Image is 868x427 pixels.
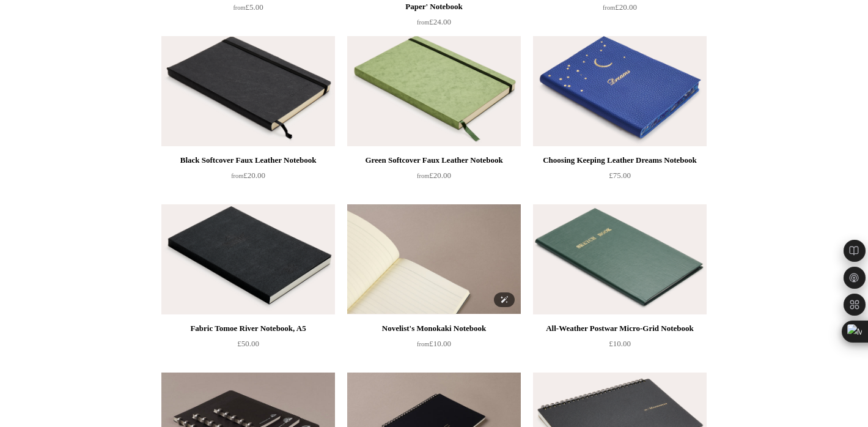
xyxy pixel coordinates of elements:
[347,321,521,371] a: Novelist's Monokaki Notebook from£10.00
[533,36,707,146] a: Choosing Keeping Leather Dreams Notebook Choosing Keeping Leather Dreams Notebook
[536,321,704,336] div: All-Weather Postwar Micro-Grid Notebook
[233,2,263,12] span: £5.00
[233,4,245,11] span: from
[350,153,518,168] div: Green Softcover Faux Leather Notebook
[417,17,451,26] span: £24.00
[603,2,637,12] span: £20.00
[164,321,332,336] div: Fabric Tomoe River Notebook, A5
[231,173,243,179] span: from
[350,321,518,336] div: Novelist's Monokaki Notebook
[347,204,521,314] a: Novelist's Monokaki Notebook Novelist's Monokaki Notebook
[417,341,429,347] span: from
[161,153,335,203] a: Black Softcover Faux Leather Notebook from£20.00
[417,171,451,180] span: £20.00
[533,204,707,314] a: All-Weather Postwar Micro-Grid Notebook All-Weather Postwar Micro-Grid Notebook
[533,321,707,371] a: All-Weather Postwar Micro-Grid Notebook £10.00
[603,4,615,11] span: from
[161,36,335,146] a: Black Softcover Faux Leather Notebook Black Softcover Faux Leather Notebook
[533,153,707,203] a: Choosing Keeping Leather Dreams Notebook £75.00
[533,36,707,146] img: Choosing Keeping Leather Dreams Notebook
[417,19,429,26] span: from
[417,339,451,348] span: £10.00
[347,36,521,146] img: Green Softcover Faux Leather Notebook
[161,321,335,371] a: Fabric Tomoe River Notebook, A5 £50.00
[609,171,631,180] span: £75.00
[609,339,631,348] span: £10.00
[164,153,332,168] div: Black Softcover Faux Leather Notebook
[161,204,335,314] img: Fabric Tomoe River Notebook, A5
[347,204,521,314] img: Novelist's Monokaki Notebook
[231,171,265,180] span: £20.00
[536,153,704,168] div: Choosing Keeping Leather Dreams Notebook
[347,36,521,146] a: Green Softcover Faux Leather Notebook Green Softcover Faux Leather Notebook
[161,36,335,146] img: Black Softcover Faux Leather Notebook
[237,339,259,348] span: £50.00
[417,173,429,179] span: from
[161,204,335,314] a: Fabric Tomoe River Notebook, A5 Fabric Tomoe River Notebook, A5
[347,153,521,203] a: Green Softcover Faux Leather Notebook from£20.00
[533,204,707,314] img: All-Weather Postwar Micro-Grid Notebook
